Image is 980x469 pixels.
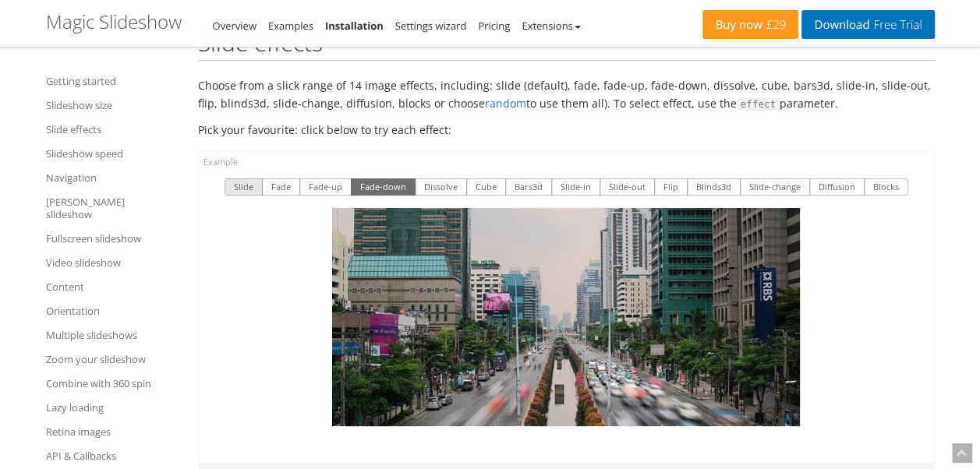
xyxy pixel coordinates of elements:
[46,72,179,90] a: Getting started
[740,178,810,196] button: Slide-change
[485,96,526,111] a: random
[505,178,552,196] button: Bars3d
[478,19,510,33] a: Pricing
[46,168,179,187] a: Navigation
[869,19,922,31] span: Free Trial
[654,178,688,196] button: Flip
[325,19,384,33] a: Installation
[46,301,179,320] a: Orientation
[46,398,179,417] a: Lazy loading
[46,192,179,224] a: [PERSON_NAME] slideshow
[415,178,467,196] button: Dissolve
[46,422,179,441] a: Retina images
[198,76,935,113] p: Choose from a slick range of 14 image effects, including: slide (default), fade, fade-up, fade-do...
[213,19,256,33] a: Overview
[262,178,300,196] button: Fade
[225,178,263,196] button: Slide
[522,19,580,33] a: Extensions
[762,19,787,31] span: £29
[466,178,506,196] button: Cube
[551,178,600,196] button: Slide-in
[46,350,179,368] a: Zoom your slideshow
[46,120,179,139] a: Slide effects
[395,19,467,33] a: Settings wizard
[687,178,741,196] button: Blinds3d
[351,178,416,196] button: Fade-down
[46,12,182,32] h1: Magic Slideshow
[46,326,179,344] a: Multiple slideshows
[268,19,313,33] a: Examples
[46,446,179,465] a: API & Callbacks
[46,253,179,272] a: Video slideshow
[46,144,179,163] a: Slideshow speed
[737,97,780,111] span: effect
[600,178,655,196] button: Slide-out
[46,96,179,115] a: Slideshow size
[46,229,179,248] a: Fullscreen slideshow
[198,121,935,139] p: Pick your favourite: click below to try each effect:
[46,374,179,393] a: Combine with 360 spin
[46,277,179,296] a: Content
[801,10,934,39] a: DownloadFree Trial
[332,208,800,426] img: slide effects in javascript
[299,178,352,196] button: Fade-up
[702,10,798,39] a: Buy now£29
[809,178,865,196] button: Diffusion
[864,178,908,196] button: Blocks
